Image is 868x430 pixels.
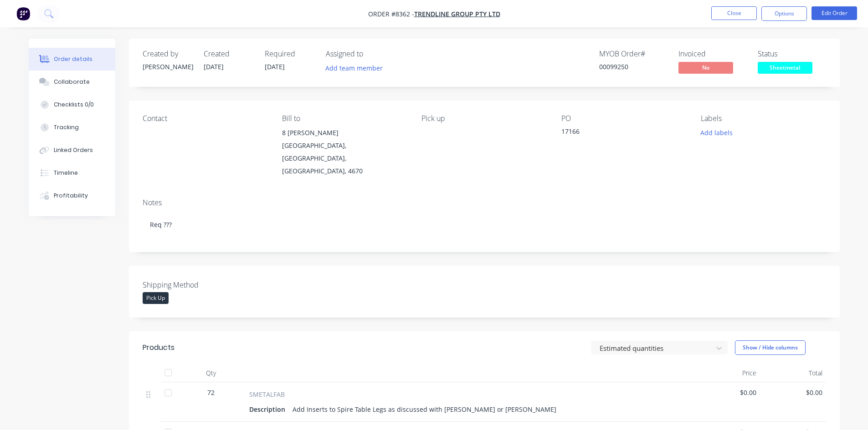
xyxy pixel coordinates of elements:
span: 72 [207,388,215,397]
button: Collaborate [29,71,115,93]
button: Add team member [320,62,387,74]
img: Factory [16,7,30,20]
div: Linked Orders [54,146,93,154]
div: Tracking [54,123,79,132]
button: Close [711,6,757,20]
div: Assigned to [326,50,417,58]
div: Pick Up [143,292,169,304]
div: Bill to [282,114,407,123]
div: Products [143,342,175,353]
div: Contact [143,114,267,123]
span: $0.00 [764,388,822,397]
button: Options [761,6,807,21]
div: Notes [143,198,826,207]
span: Order #8362 - [368,10,414,18]
div: MYOB Order # [599,50,668,58]
div: Description [249,403,289,416]
span: [DATE] [265,62,285,71]
button: Tracking [29,116,115,139]
a: Trendline Group Pty Ltd [414,10,500,18]
button: Order details [29,48,115,71]
span: SMETALFAB [249,390,285,399]
div: 8 [PERSON_NAME] [282,126,407,139]
div: 00099250 [599,62,668,71]
div: Created by [143,50,193,58]
div: Req ??? [143,211,826,238]
div: Invoiced [678,50,747,58]
div: PO [561,114,686,123]
div: 8 [PERSON_NAME][GEOGRAPHIC_DATA], [GEOGRAPHIC_DATA], [GEOGRAPHIC_DATA], 4670 [282,126,407,177]
button: Add team member [326,62,388,74]
span: No [678,62,733,73]
div: Required [265,50,315,58]
span: Sheetmetal [758,62,812,73]
div: Checklists 0/0 [54,101,94,109]
div: Add Inserts to Spire Table Legs as discussed with [PERSON_NAME] or [PERSON_NAME] [289,403,560,416]
button: Profitability [29,184,115,207]
span: $0.00 [698,388,756,397]
div: Timeline [54,169,78,177]
div: [GEOGRAPHIC_DATA], [GEOGRAPHIC_DATA], [GEOGRAPHIC_DATA], 4670 [282,139,407,177]
span: [DATE] [204,62,224,71]
div: [PERSON_NAME] [143,62,193,71]
button: Linked Orders [29,139,115,162]
button: Sheetmetal [758,62,812,76]
div: Total [760,364,826,382]
button: Add labels [696,126,738,139]
div: Collaborate [54,78,90,86]
div: Order details [54,55,92,63]
button: Show / Hide columns [735,340,806,355]
div: Pick up [421,114,546,123]
button: Timeline [29,162,115,184]
div: Profitability [54,192,88,200]
div: 17166 [561,126,675,139]
div: Created [204,50,254,58]
button: Edit Order [812,6,857,20]
div: Price [694,364,760,382]
label: Shipping Method [143,279,257,290]
div: Qty [184,364,238,382]
button: Checklists 0/0 [29,93,115,116]
div: Labels [701,114,826,123]
div: Status [758,50,826,58]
